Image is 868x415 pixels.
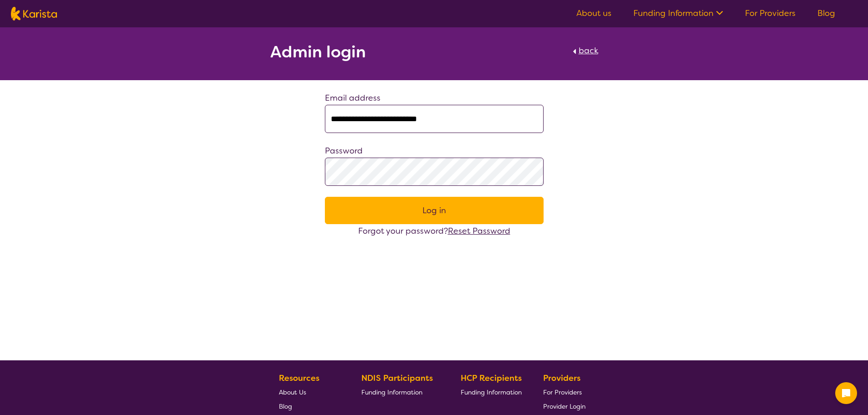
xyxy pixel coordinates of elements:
span: Funding Information [361,388,422,396]
a: For Providers [543,385,586,399]
a: Funding Information [361,385,440,399]
a: For Providers [745,8,796,19]
b: HCP Recipients [461,373,522,384]
span: About Us [279,388,306,396]
a: back [570,44,598,64]
b: Providers [543,373,580,384]
button: Log in [325,197,544,224]
span: Blog [279,402,292,410]
span: Funding Information [461,388,522,396]
a: Blog [279,399,340,413]
a: Funding Information [461,385,522,399]
b: Resources [279,373,319,384]
span: Provider Login [543,402,586,410]
a: Funding Information [633,8,723,19]
a: Provider Login [543,399,586,413]
h2: Admin login [270,44,366,60]
img: Karista logo [11,7,57,20]
b: NDIS Participants [361,373,433,384]
a: Blog [817,8,835,19]
a: Reset Password [448,225,510,236]
a: About Us [279,385,340,399]
label: Password [325,145,363,156]
a: About us [576,8,611,19]
label: Email address [325,92,380,103]
span: For Providers [543,388,582,396]
div: Forgot your password? [325,224,544,238]
span: back [579,45,598,56]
